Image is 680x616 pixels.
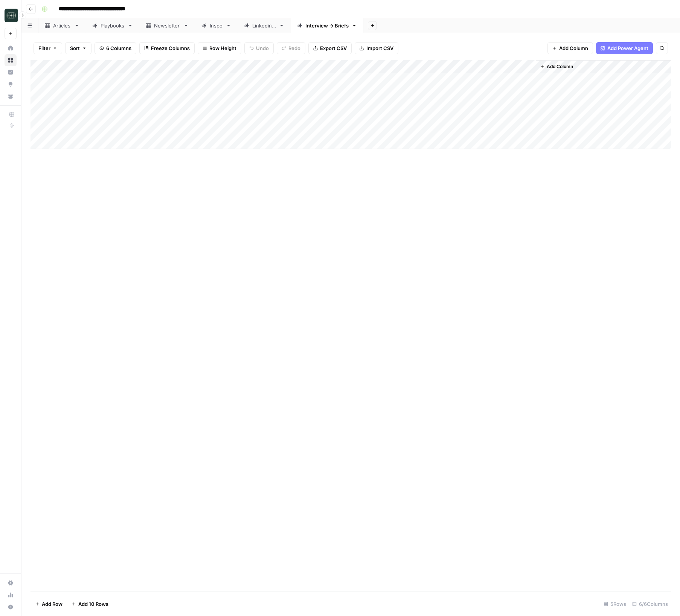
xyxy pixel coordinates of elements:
div: Playbooks [101,22,125,29]
span: Add Power Agent [607,44,648,52]
button: Filter [34,42,62,54]
div: Articles [53,22,71,29]
a: Settings [5,577,17,589]
button: Add Column [537,62,576,71]
a: Interview -> Briefs [291,18,363,33]
div: Linkedin 3 [252,22,276,29]
div: Newsletter [154,22,180,29]
button: Add Column [547,42,593,54]
span: Undo [256,44,269,52]
span: Redo [288,44,300,52]
span: Add Column [559,44,588,52]
a: Linkedin 3 [238,18,291,33]
img: Catalyst Logo [5,9,18,22]
a: Inspo [195,18,238,33]
button: Sort [65,42,91,54]
button: Workspace: Catalyst [5,6,17,25]
div: Inspo [210,22,223,29]
button: Import CSV [355,42,398,54]
span: Freeze Columns [151,44,190,52]
a: Opportunities [5,78,17,90]
a: Browse [5,54,17,66]
div: 6/6 Columns [629,598,671,610]
button: Row Height [198,42,241,54]
span: Add 10 Rows [78,600,108,608]
span: Sort [70,44,80,52]
a: Playbooks [86,18,139,33]
span: Add Row [42,600,63,608]
button: 6 Columns [95,42,136,54]
span: Row Height [209,44,236,52]
button: Add Power Agent [596,42,653,54]
button: Add 10 Rows [67,598,113,610]
div: Interview -> Briefs [305,22,349,29]
button: Freeze Columns [139,42,195,54]
button: Add Row [30,598,67,610]
span: Filter [38,44,50,52]
span: Export CSV [320,44,347,52]
span: 6 Columns [106,44,131,52]
div: 5 Rows [601,598,629,610]
a: Insights [5,66,17,78]
button: Help + Support [5,601,17,613]
a: Articles [38,18,86,33]
a: Your Data [5,90,17,102]
a: Newsletter [139,18,195,33]
button: Undo [244,42,274,54]
span: Import CSV [366,44,393,52]
span: Add Column [547,63,573,70]
button: Redo [277,42,305,54]
a: Usage [5,589,17,601]
button: Export CSV [308,42,352,54]
a: Home [5,42,17,54]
